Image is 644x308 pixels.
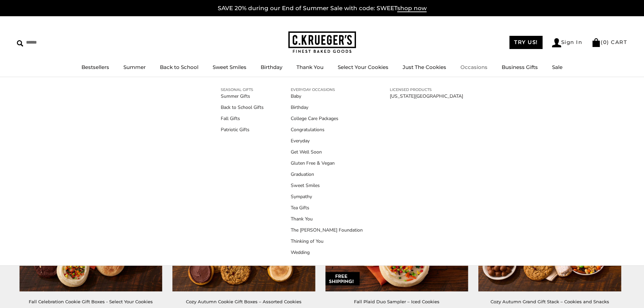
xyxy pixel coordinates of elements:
a: Back to School [160,64,198,70]
a: Baby [291,93,363,100]
a: Wedding [291,249,363,256]
a: Gluten Free & Vegan [291,160,363,167]
a: Graduation [291,171,363,178]
a: Cozy Autumn Cookie Gift Boxes – Assorted Cookies [186,299,302,304]
a: College Care Packages [291,115,363,122]
a: TRY US! [509,36,543,49]
a: Everyday [291,137,363,144]
a: Thank You [296,64,324,70]
a: Tea Gifts [291,204,363,211]
a: Patriotic Gifts [221,126,264,133]
iframe: Sign Up via Text for Offers [5,282,70,303]
a: Just The Cookies [403,64,446,70]
a: Fall Celebration Cookie Gift Boxes - Select Your Cookies [29,299,153,304]
a: Bestsellers [81,64,109,70]
a: Select Your Cookies [338,64,388,70]
span: 0 [603,39,607,45]
a: Congratulations [291,126,363,133]
img: Search [17,40,23,47]
a: Back to School Gifts [221,104,264,111]
a: Sign In [552,38,582,47]
a: Summer [123,64,146,70]
a: Occasions [460,64,487,70]
a: Cozy Autumn Grand Gift Stack – Cookies and Snacks [491,299,609,304]
a: (0) CART [592,39,627,45]
span: shop now [397,5,427,12]
img: Bag [592,38,601,47]
a: SAVE 20% during our End of Summer Sale with code: SWEETshop now [218,5,427,12]
a: The [PERSON_NAME] Foundation [291,227,363,234]
img: C.KRUEGER'S [288,31,356,53]
a: Thank You [291,215,363,222]
a: Thinking of You [291,238,363,245]
a: Business Gifts [502,64,538,70]
a: Sweet Smiles [291,182,363,189]
a: Sweet Smiles [213,64,246,70]
a: Fall Gifts [221,115,264,122]
a: EVERYDAY OCCASIONS [291,87,363,93]
a: Fall Plaid Duo Sampler – Iced Cookies [354,299,439,304]
a: Summer Gifts [221,93,264,100]
input: Search [17,37,97,48]
a: [US_STATE][GEOGRAPHIC_DATA] [390,93,463,100]
a: LICENSED PRODUCTS [390,87,463,93]
a: Birthday [261,64,282,70]
a: Sympathy [291,193,363,200]
a: Sale [552,64,563,70]
a: SEASONAL GIFTS [221,87,264,93]
img: Account [552,38,561,47]
a: Birthday [291,104,363,111]
a: Get Well Soon [291,148,363,156]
